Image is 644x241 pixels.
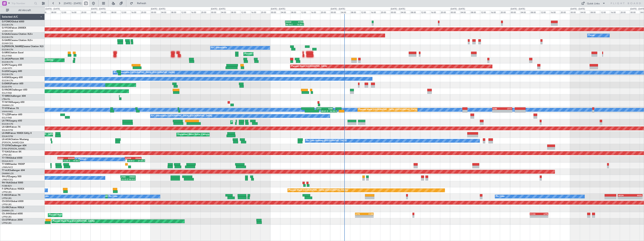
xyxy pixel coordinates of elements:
a: G-YFOXFalcon 2000EX [2,27,26,29]
span: T7-FFI [2,107,8,110]
div: RJBB [493,108,502,110]
a: G-JAGAPhenom 300 [2,58,24,60]
span: CS-JHH [2,213,10,215]
span: T7-AJI [2,169,9,172]
div: - [502,110,512,112]
div: FCBB [364,213,373,215]
span: T7-TRX [2,157,10,159]
div: 04:00 [400,10,410,14]
a: G-GAALCessna Citation XLS+ [2,33,33,35]
div: A/C Unavailable [211,45,227,51]
a: G-KGKGLegacy 600 [2,76,23,79]
a: EGGW/LTN [2,123,13,125]
a: LFMN/NCE [2,166,13,169]
div: HEGN [618,194,630,197]
a: G-FOMOGlobal 6000 [2,21,24,23]
div: - [539,215,548,218]
div: Planned Maint [GEOGRAPHIC_DATA] ([GEOGRAPHIC_DATA]) [18,132,77,137]
div: WSSL [630,194,642,197]
div: [DATE] - [DATE] [451,8,465,11]
div: 21:55 Z [136,160,145,162]
div: 13:00 Z [63,160,71,162]
div: LFPB [355,213,364,215]
div: DGAA [58,157,66,159]
a: EGGW/LTN [2,23,13,26]
span: G-SIRS [2,52,9,54]
div: 12:15 Z [121,178,128,180]
a: EGSS/STN [2,85,12,88]
a: LX-GBHFalcon 7X [2,126,20,128]
a: CS-JHHGlobal 6000 [2,213,23,215]
span: G-ENRG [2,83,11,85]
div: 00:00 [450,10,460,14]
button: Quick Links [579,0,607,6]
span: G-FOMO [2,21,11,23]
span: T7-EMI [2,163,9,165]
div: 16:00 [310,10,320,14]
div: Planned Maint [GEOGRAPHIC_DATA] ([GEOGRAPHIC_DATA]) [289,188,348,193]
span: LX-GBH [2,126,10,128]
div: 16:00 [71,10,80,14]
a: LFPB/LBG [2,215,12,218]
a: EGGW/LTN [2,61,13,63]
div: - [530,215,539,218]
div: 08:00 [470,10,480,14]
div: 18:10 Z [128,178,135,180]
a: DNMM/LOS [2,104,14,107]
a: LFPB/LBG [2,191,12,194]
div: 20:00 [380,10,390,14]
a: T7-BREChallenger 604 [2,95,26,97]
a: G-GARECessna Citation XLS+ [2,39,33,41]
button: All Aircraft [4,7,41,13]
a: EGGW/LTN [2,36,13,39]
a: VHHH/HKG [2,110,13,113]
div: [DATE] - [DATE] [45,8,60,11]
div: EGGW [285,21,294,23]
div: [DATE] - [DATE] [391,8,405,11]
span: G-KGKG [2,76,11,79]
div: 04:00 [280,10,290,14]
a: LX-AOACitation Mustang [2,138,29,141]
a: T7-TRXGlobal 6500 [2,157,22,159]
a: G-SIRSCitation Excel [2,52,23,54]
div: 12:00 [180,10,190,14]
a: EGLF/FAB [2,92,12,94]
a: T7-DYNChallenger 604 [2,145,26,147]
div: EGGW [125,157,133,159]
div: Planned Maint [GEOGRAPHIC_DATA] ([GEOGRAPHIC_DATA]) [359,107,418,113]
a: T7-EMIHawker 900XP [2,163,25,165]
span: G-GAAL [2,33,11,35]
a: LFPB/LBG [2,154,12,156]
span: LX-AOA [2,138,11,141]
div: Owner [588,33,595,38]
div: 14:50 Z [128,160,136,162]
div: 04:00 [520,10,530,14]
span: CS-DTR [2,219,10,221]
a: CS-DOUGlobal 6500 [2,200,23,203]
div: UTTT [502,108,512,110]
div: [DATE] - [DATE] [511,8,525,11]
div: Planned Maint Nice ([GEOGRAPHIC_DATA]) [53,218,95,224]
a: CS-RRCFalcon 900LX [2,206,24,209]
div: 04:00 [160,10,170,14]
span: F-GPNJ [2,188,10,190]
div: - [355,215,364,218]
div: 16:00 [250,10,260,14]
a: 9H-LPZLegacy 500 [2,175,21,178]
a: EDLW/DTM [2,129,13,132]
div: 12:00 [120,10,130,14]
div: 20:00 [620,10,630,14]
div: 20:00 [320,10,330,14]
a: DGAA/ACC [2,160,13,163]
a: LFPB/LBG [2,197,12,200]
div: 12:00 [60,10,70,14]
span: T7-DYN [2,145,10,147]
div: 04:00 [220,10,230,14]
div: OMAD [128,176,135,178]
div: [DATE] - [DATE] [211,8,225,11]
div: 04:00 [580,10,590,14]
div: 20:00 [80,10,90,14]
span: CS-DOU [2,200,11,203]
div: 08:00 [50,10,60,14]
div: 06:10 Z [286,23,295,26]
